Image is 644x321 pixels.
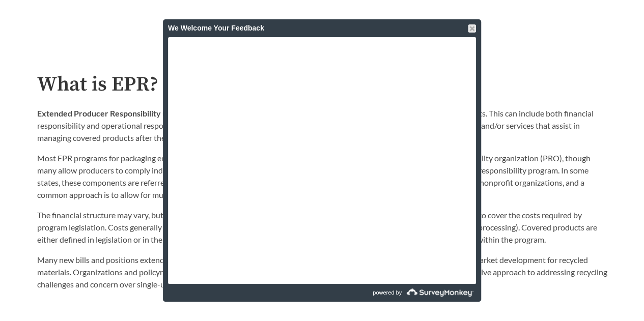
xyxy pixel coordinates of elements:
p: Many new bills and positions extend cost coverage to include outreach and education, infrastructu... [37,254,607,290]
h2: What is EPR? [37,73,607,96]
p: is a policy approach that assigns producers responsibility for the end-of-life of products. This ... [37,107,607,144]
p: Most EPR programs for packaging encourage or require producers of packaging products to join a co... [37,152,607,201]
strong: Extended Producer Responsibility (EPR) [37,108,182,118]
a: powered by [323,284,476,302]
span: powered by [373,284,402,302]
div: We Welcome Your Feedback [168,19,476,37]
p: The financial structure may vary, but in most EPR programs producers pay fees to the PRO. The PRO... [37,209,607,246]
